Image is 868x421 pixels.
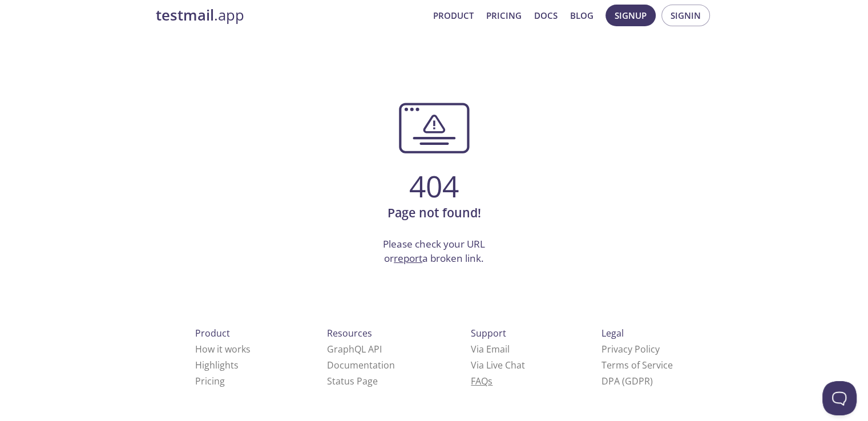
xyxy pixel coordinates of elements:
a: Status Page [327,375,378,387]
span: s [488,375,492,387]
a: Terms of Service [601,359,673,371]
a: Via Email [471,343,510,355]
p: Please check your URL or a broken link. [156,237,713,266]
h3: 404 [156,169,713,203]
a: DPA (GDPR) [601,375,653,387]
iframe: Help Scout Beacon - Open [822,381,857,415]
span: Support [471,327,506,339]
h6: Page not found! [156,203,713,222]
a: Documentation [327,359,395,371]
span: Signin [671,8,701,23]
a: Highlights [195,359,239,371]
span: Resources [327,327,372,339]
a: Pricing [486,8,522,23]
a: FAQ [471,375,492,387]
a: report [394,252,422,265]
a: Pricing [195,375,225,387]
strong: testmail [156,5,214,25]
a: Via Live Chat [471,359,525,371]
span: Product [195,327,230,339]
span: Signup [615,8,647,23]
a: Blog [570,8,594,23]
button: Signin [661,5,710,26]
a: Privacy Policy [601,343,660,355]
a: GraphQL API [327,343,382,355]
button: Signup [605,5,656,26]
a: Product [433,8,474,23]
a: testmail.app [156,6,424,25]
a: How it works [195,343,251,355]
a: Docs [534,8,558,23]
span: Legal [601,327,624,339]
